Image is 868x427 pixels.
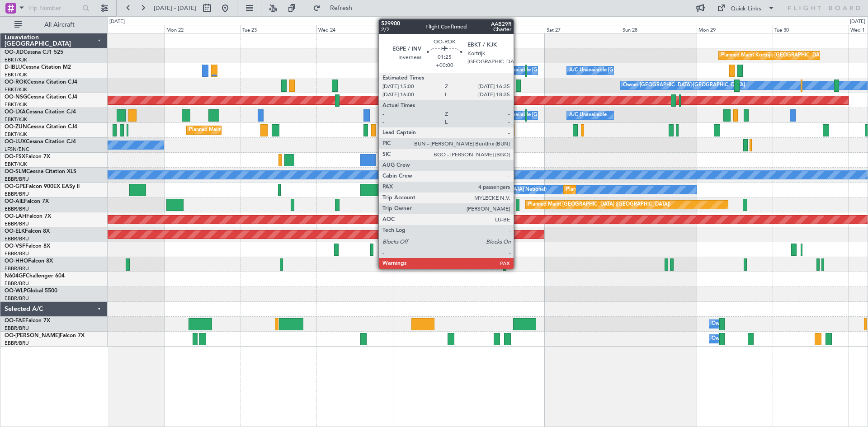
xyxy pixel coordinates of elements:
a: OO-LUXCessna Citation CJ4 [5,139,76,145]
div: Planned Maint [GEOGRAPHIC_DATA] ([GEOGRAPHIC_DATA]) [528,198,670,211]
a: OO-FAEFalcon 7X [5,318,50,324]
a: OO-ZUNCessna Citation CJ4 [5,124,77,130]
a: OO-GPEFalcon 900EX EASy II [5,184,80,189]
a: EBBR/BRU [5,176,29,183]
a: D-IBLUCessna Citation M2 [5,65,71,70]
a: OO-WLPGlobal 5500 [5,288,57,294]
span: OO-FSX [5,154,25,160]
div: Owner Melsbroek Air Base [712,332,773,346]
div: Quick Links [731,5,761,14]
div: A/C Unavailable [GEOGRAPHIC_DATA]-[GEOGRAPHIC_DATA] [569,64,713,77]
div: A/C Unavailable [569,108,607,122]
span: OO-[PERSON_NAME] [5,333,60,338]
a: OO-[PERSON_NAME]Falcon 7X [5,333,85,338]
a: EBKT/KJK [5,86,27,93]
div: Planned Maint Kortrijk-[GEOGRAPHIC_DATA] [721,49,826,62]
div: No Crew [GEOGRAPHIC_DATA] ([GEOGRAPHIC_DATA] National) [395,183,547,197]
span: OO-ZUN [5,124,27,130]
span: N604GF [5,273,26,279]
div: Thu 25 [393,25,469,33]
a: EBBR/BRU [5,295,29,302]
span: OO-JID [5,50,24,55]
div: Owner [GEOGRAPHIC_DATA]-[GEOGRAPHIC_DATA] [623,79,745,92]
div: Sun 28 [621,25,697,33]
span: OO-LAH [5,214,26,219]
div: [DATE] [109,18,125,26]
span: OO-VSF [5,244,25,249]
span: OO-AIE [5,199,24,204]
div: Mon 29 [697,25,773,33]
a: EBBR/BRU [5,235,29,242]
span: OO-LXA [5,109,26,115]
span: OO-ELK [5,229,25,234]
span: OO-GPE [5,184,26,189]
a: OO-AIEFalcon 7X [5,199,49,204]
a: OO-ELKFalcon 8X [5,229,50,234]
a: EBBR/BRU [5,325,29,332]
div: Planned Maint [GEOGRAPHIC_DATA] ([GEOGRAPHIC_DATA] National) [566,183,730,197]
a: LFSN/ENC [5,146,29,153]
div: Sun 21 [89,25,165,33]
a: EBBR/BRU [5,250,29,257]
div: Owner Melsbroek Air Base [712,317,773,331]
a: N604GFChallenger 604 [5,273,65,279]
div: Sat 27 [545,25,621,33]
span: OO-SLM [5,169,26,174]
div: Mon 22 [165,25,241,33]
span: D-IBLU [5,65,22,70]
a: EBKT/KJK [5,161,27,168]
a: EBKT/KJK [5,131,27,138]
span: OO-HHO [5,258,28,264]
a: OO-NSGCessna Citation CJ4 [5,94,77,100]
a: OO-LAHFalcon 7X [5,214,51,219]
a: OO-SLMCessna Citation XLS [5,169,76,174]
div: [DATE] [850,18,865,26]
button: Refresh [309,1,363,15]
a: EBBR/BRU [5,280,29,287]
span: All Aircraft [24,22,95,28]
a: OO-FSXFalcon 7X [5,154,50,160]
a: OO-JIDCessna CJ1 525 [5,50,63,55]
span: OO-WLP [5,288,27,294]
a: EBKT/KJK [5,101,27,108]
div: Tue 30 [773,25,849,33]
span: OO-NSG [5,94,27,100]
input: Trip Number [28,1,80,15]
a: EBKT/KJK [5,56,27,63]
div: Planned Maint Kortrijk-[GEOGRAPHIC_DATA] [414,108,519,122]
a: EBKT/KJK [5,116,27,123]
div: A/C Unavailable [GEOGRAPHIC_DATA] ([GEOGRAPHIC_DATA] National) [493,64,661,77]
button: All Aircraft [10,18,98,32]
div: Wed 24 [316,25,392,33]
span: Refresh [322,5,360,11]
a: OO-HHOFalcon 8X [5,258,53,264]
a: EBKT/KJK [5,71,27,78]
a: EBBR/BRU [5,265,29,272]
a: OO-ROKCessna Citation CJ4 [5,80,77,85]
span: OO-LUX [5,139,26,145]
span: OO-ROK [5,80,27,85]
a: OO-VSFFalcon 8X [5,244,50,249]
a: EBBR/BRU [5,340,29,347]
span: [DATE] - [DATE] [154,4,196,12]
a: EBBR/BRU [5,191,29,197]
button: Quick Links [712,1,779,15]
a: OO-LXACessna Citation CJ4 [5,109,76,115]
div: Tue 23 [241,25,316,33]
a: EBBR/BRU [5,206,29,212]
a: EBBR/BRU [5,221,29,227]
div: Planned Maint Kortrijk-[GEOGRAPHIC_DATA] [189,123,294,137]
div: Fri 26 [469,25,545,33]
div: A/C Unavailable [GEOGRAPHIC_DATA] ([GEOGRAPHIC_DATA] National) [493,108,661,122]
span: OO-FAE [5,318,25,324]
